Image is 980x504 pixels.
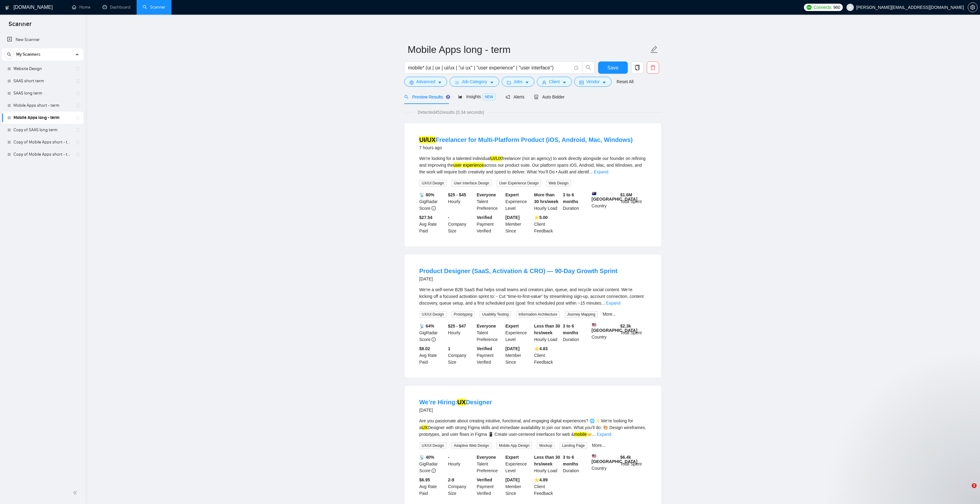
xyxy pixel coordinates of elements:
b: Expert [505,192,519,197]
div: Country [590,191,619,212]
div: Company Size [447,476,476,497]
span: holder [75,152,80,157]
b: $25 - $47 [448,324,466,328]
div: Avg Rate Paid [418,345,447,365]
b: ⭐️ 4.89 [534,477,548,482]
span: delete [647,65,659,70]
span: Scanner [4,20,36,32]
mark: experience [463,163,484,168]
button: userClientcaret-down [537,77,572,87]
div: Experience Level [504,454,533,474]
a: Product Designer (SaaS, Activation & CRO) — 90‑Day Growth Sprint [419,268,617,274]
a: Mobile Apps long - term [13,112,72,124]
a: Mobile Apps short - term [13,99,72,112]
b: Everyone [477,455,496,460]
span: caret-down [490,80,494,85]
b: [GEOGRAPHIC_DATA] [592,454,638,464]
b: [DATE] [505,215,519,220]
div: Talent Preference [476,454,504,474]
span: Web Design [546,180,571,187]
a: UI/UXFreelancer for Multi-Platform Product (iOS, Android, Mac, Windows) [419,136,633,143]
span: caret-down [562,80,567,85]
span: My Scanners [16,48,40,61]
a: Website Design [13,63,72,75]
span: info-circle [432,469,436,473]
button: barsJob Categorycaret-down [450,77,499,87]
iframe: Intercom live chat [959,483,974,498]
b: Verified [477,477,492,482]
span: Advanced [416,78,435,85]
button: Save [598,61,628,74]
li: New Scanner [2,34,83,46]
mark: UX [422,425,428,430]
div: Hourly [447,454,476,474]
span: edit [650,46,658,54]
span: copy [631,65,643,70]
div: Hourly Load [533,323,562,343]
span: User Interface Design [451,180,492,187]
span: Adaptive Web Design [451,442,492,449]
b: 1 [448,346,450,351]
input: Search Freelance Jobs... [408,64,571,72]
button: folderJobscaret-down [502,77,535,87]
li: My Scanners [2,48,83,161]
span: Insights [458,94,496,99]
div: Total Spent [619,454,648,474]
a: We’re Hiring:UXDesigner [419,399,492,406]
div: Country [590,454,619,474]
div: Hourly [447,191,476,212]
span: double-left [73,490,79,496]
b: Less than 30 hrs/week [534,324,560,335]
span: holder [75,79,80,83]
span: UX/UI Design [419,442,447,449]
span: Connects: [814,4,832,11]
button: idcardVendorcaret-down [574,77,612,87]
a: Expand [594,169,608,174]
b: 📡 64% [419,324,434,328]
b: 3 to 6 months [563,455,579,466]
a: setting [968,5,978,10]
a: homeHome [72,5,90,10]
div: Country [590,323,619,343]
a: Copy of Mobile Apps short - term [13,148,72,161]
span: UX/UI Design [419,180,447,187]
img: 🇺🇸 [592,323,596,327]
div: Company Size [447,345,476,365]
div: Talent Preference [476,191,504,212]
span: info-circle [574,66,578,70]
div: Duration [562,191,590,212]
span: Jobs [514,78,523,85]
b: $6.95 [419,477,430,482]
button: search [4,50,14,59]
button: delete [647,61,659,74]
b: Verified [477,346,492,351]
div: Tooltip anchor [445,94,451,100]
div: Payment Verified [476,476,504,497]
b: - [448,215,450,220]
span: search [582,65,594,70]
div: Total Spent [619,323,648,343]
a: Expand [606,301,620,306]
input: Scanner name... [408,42,649,57]
a: Reset All [616,78,633,85]
a: Copy of SAAS long term [13,124,72,136]
a: SAAS long term [13,87,72,99]
mark: UX [457,399,466,406]
div: Client Feedback [533,476,562,497]
span: Vendor [586,78,600,85]
b: [GEOGRAPHIC_DATA] [592,191,638,202]
div: Company Size [447,214,476,234]
b: - [448,455,450,460]
div: We’re looking for a talented individual freelancer (not an agency) to work directly alongside our... [419,155,646,175]
span: Usability Testing [480,311,511,318]
b: Everyone [477,192,496,197]
div: Hourly Load [533,454,562,474]
span: info-circle [432,206,436,210]
b: ⭐️ 5.00 [534,215,548,220]
b: 3 to 6 months [563,324,579,335]
div: Experience Level [504,191,533,212]
b: [GEOGRAPHIC_DATA] [592,323,638,333]
div: GigRadar Score [418,323,447,343]
a: Expand [597,432,611,437]
span: bars [455,80,459,85]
